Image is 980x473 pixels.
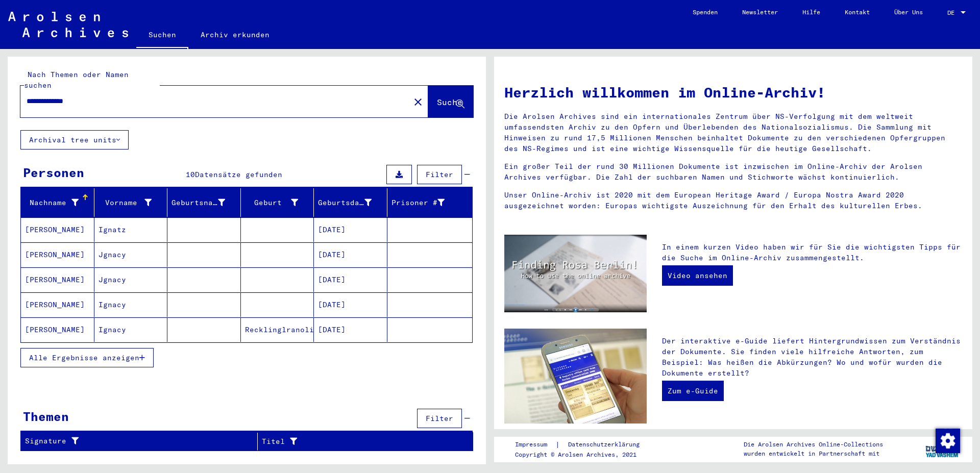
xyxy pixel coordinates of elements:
[437,97,462,107] span: Suche
[21,242,94,267] mat-cell: [PERSON_NAME]
[20,130,129,150] button: Archival tree units
[318,194,387,211] div: Geburtsdatum
[167,188,241,217] mat-header-cell: Geburtsname
[21,217,94,242] mat-cell: [PERSON_NAME]
[94,292,168,317] mat-cell: Ignacy
[8,12,128,37] img: Arolsen_neg.svg
[387,188,473,217] mat-header-cell: Prisoner #
[428,86,473,117] button: Suche
[936,429,960,453] img: Zustimmung ändern
[23,407,69,426] div: Themen
[417,409,462,428] button: Filter
[314,188,387,217] mat-header-cell: Geburtsdatum
[391,194,460,211] div: Prisoner #
[504,235,647,312] img: video.jpg
[417,165,462,184] button: Filter
[245,197,299,208] div: Geburt‏
[94,317,168,342] mat-cell: Ignacy
[25,197,79,208] div: Nachname
[171,197,225,208] div: Geburtsname
[426,414,453,423] span: Filter
[245,194,314,211] div: Geburt‏
[515,450,652,459] p: Copyright © Arolsen Archives, 2021
[744,440,883,449] p: Die Arolsen Archives Online-Collections
[662,336,962,379] p: Der interaktive e-Guide liefert Hintergrundwissen zum Verständnis der Dokumente. Sie finden viele...
[318,197,372,208] div: Geburtsdatum
[314,267,387,292] mat-cell: [DATE]
[391,197,445,208] div: Prisoner #
[171,194,240,211] div: Geburtsname
[94,242,168,267] mat-cell: Jgnacy
[21,317,94,342] mat-cell: [PERSON_NAME]
[262,433,460,450] div: Titel
[25,436,244,446] div: Signature
[412,96,424,108] mat-icon: close
[923,436,962,462] img: yv_logo.png
[21,188,94,217] mat-header-cell: Nachname
[24,70,129,90] mat-label: Nach Themen oder Namen suchen
[21,292,94,317] mat-cell: [PERSON_NAME]
[29,353,139,362] span: Alle Ergebnisse anzeigen
[515,439,555,450] a: Impressum
[195,170,282,179] span: Datensätze gefunden
[662,381,724,401] a: Zum e-Guide
[241,317,314,342] mat-cell: Recklinglranolin
[662,265,733,286] a: Video ansehen
[426,170,453,179] span: Filter
[262,436,448,447] div: Titel
[99,194,167,211] div: Vorname
[662,242,962,263] p: In einem kurzen Video haben wir für Sie die wichtigsten Tipps für die Suche im Online-Archiv zusa...
[94,217,168,242] mat-cell: Ignatz
[504,82,962,103] h1: Herzlich willkommen im Online-Archiv!
[99,197,152,208] div: Vorname
[23,163,84,182] div: Personen
[314,217,387,242] mat-cell: [DATE]
[21,267,94,292] mat-cell: [PERSON_NAME]
[744,449,883,458] p: wurden entwickelt in Partnerschaft mit
[504,111,962,154] p: Die Arolsen Archives sind ein internationales Zentrum über NS-Verfolgung mit dem weltweit umfasse...
[20,348,154,367] button: Alle Ergebnisse anzeigen
[314,292,387,317] mat-cell: [DATE]
[136,22,188,49] a: Suchen
[241,188,314,217] mat-header-cell: Geburt‏
[504,190,962,211] p: Unser Online-Archiv ist 2020 mit dem European Heritage Award / Europa Nostra Award 2020 ausgezeic...
[314,242,387,267] mat-cell: [DATE]
[560,439,652,450] a: Datenschutzerklärung
[504,329,647,424] img: eguide.jpg
[408,91,428,112] button: Clear
[314,317,387,342] mat-cell: [DATE]
[504,161,962,183] p: Ein großer Teil der rund 30 Millionen Dokumente ist inzwischen im Online-Archiv der Arolsen Archi...
[515,439,652,450] div: |
[186,170,195,179] span: 10
[94,188,168,217] mat-header-cell: Vorname
[935,428,960,453] div: Zustimmung ändern
[94,267,168,292] mat-cell: Jgnacy
[25,433,257,450] div: Signature
[947,9,959,16] span: DE
[25,194,94,211] div: Nachname
[188,22,282,47] a: Archiv erkunden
